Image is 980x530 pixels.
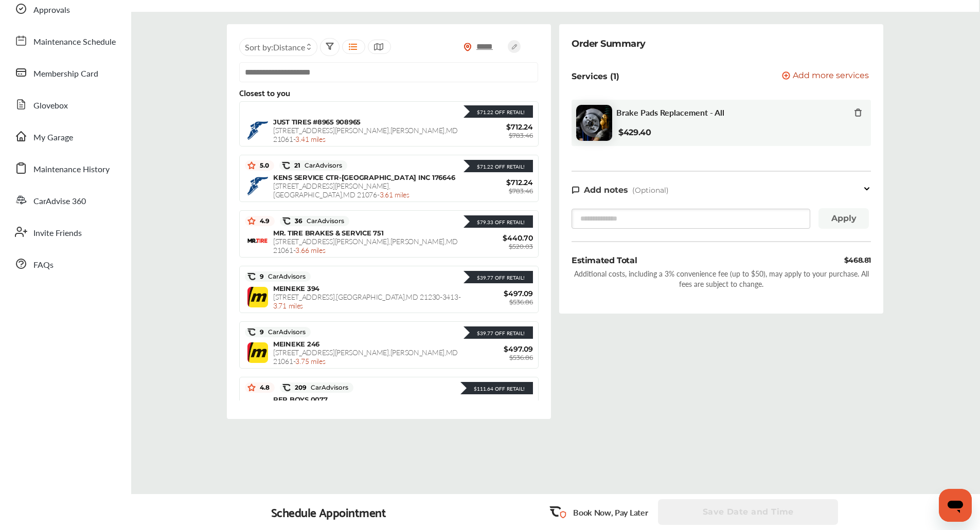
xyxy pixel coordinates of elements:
[572,186,580,194] img: note-icon.db9493fa.svg
[256,383,270,392] span: 4.8
[472,218,525,226] div: $79.33 Off Retail!
[247,177,268,195] img: logo-goodyear.png
[793,71,869,81] span: Add more services
[273,229,383,237] span: MR. TIRE BRAKES & SERVICE 751
[33,259,54,272] span: FAQs
[573,506,648,518] p: Book Now, Pay Later
[509,298,533,306] span: $536.86
[273,347,458,366] span: [STREET_ADDRESS][PERSON_NAME] , [PERSON_NAME] , MD 21061 -
[295,356,325,366] span: 3.75 miles
[273,340,319,348] span: MEINEKE 246
[247,121,268,139] img: logo-goodyear.png
[273,300,303,310] span: 3.71 miles
[632,186,669,195] span: (Optional)
[295,245,325,255] span: 3.66 miles
[472,330,525,337] div: $39.77 Off Retail!
[33,35,116,49] span: Maintenance Schedule
[33,163,110,176] span: Maintenance History
[472,163,525,170] div: $71.22 Off Retail!
[33,4,70,17] span: Approvals
[273,180,409,199] span: [STREET_ADDRESS][PERSON_NAME] , [GEOGRAPHIC_DATA] , MD 21076 -
[471,344,533,354] span: $497.09
[282,161,290,170] img: caradvise_icon.5c74104a.svg
[33,67,98,81] span: Membership Card
[247,328,256,336] img: caradvise_icon.5c74104a.svg
[256,161,269,170] span: 5.0
[273,118,361,126] span: JUST TIRES #8965 908965
[295,134,325,144] span: 3.41 miles
[273,284,319,293] span: MEINEKE 394
[572,268,871,289] div: Additional costs, including a 3% convenience fee (up to $50), may apply to your purchase. All fee...
[273,236,458,255] span: [STREET_ADDRESS][PERSON_NAME] , [PERSON_NAME] , MD 21061 -
[818,208,869,229] button: Apply
[33,195,86,208] span: CarAdvise 360
[509,132,533,139] span: $783.46
[247,287,268,307] img: logo-meineke.png
[247,398,268,418] img: logo-pepboys.png
[273,41,305,53] span: Distance
[282,217,291,225] img: caradvise_icon.5c74104a.svg
[245,41,305,53] span: Sort by :
[264,273,306,280] span: CarAdvisors
[509,187,533,195] span: $783.46
[469,385,525,392] div: $111.64 Off Retail!
[33,131,73,144] span: My Garage
[939,489,972,522] iframe: Button to launch messaging window
[239,88,539,97] div: Closest to you
[782,71,871,81] a: Add more services
[273,173,455,181] span: KENS SERVICE CTR-[GEOGRAPHIC_DATA] INC 176646
[472,108,525,116] div: $71.22 Off Retail!
[572,71,619,81] p: Services (1)
[247,217,256,225] img: star_icon.59ea9307.svg
[273,291,460,310] span: [STREET_ADDRESS] , [GEOGRAPHIC_DATA] , MD 21230-3413 -
[247,342,268,363] img: logo-meineke.png
[572,254,637,266] div: Estimated Total
[572,36,646,51] div: Order Summary
[844,254,871,266] div: $468.81
[290,161,342,170] span: 21
[471,178,533,187] span: $712.24
[9,59,121,86] a: Membership Card
[509,243,533,250] span: $520.03
[471,122,533,132] span: $712.24
[291,383,348,392] span: 209
[471,289,533,298] span: $497.09
[9,91,121,118] a: Glovebox
[9,250,121,277] a: FAQs
[9,187,121,213] a: CarAdvise 360
[307,384,348,391] span: CarAdvisors
[9,155,121,181] a: Maintenance History
[247,383,256,392] img: star_icon.59ea9307.svg
[618,127,651,137] b: $429.40
[9,123,121,150] a: My Garage
[256,217,270,225] span: 4.9
[273,125,458,144] span: [STREET_ADDRESS][PERSON_NAME] , [PERSON_NAME] , MD 21061 -
[782,71,869,81] button: Add more services
[472,274,525,281] div: $39.77 Off Retail!
[271,505,386,519] div: Schedule Appointment
[273,395,328,404] span: PEP BOYS 0077
[464,43,472,51] img: location_vector_orange.38f05af8.svg
[256,328,306,336] span: 9
[33,227,82,240] span: Invite Friends
[247,272,256,281] img: caradvise_icon.5c74104a.svg
[302,217,344,225] span: CarAdvisors
[380,189,409,199] span: 3.61 miles
[291,217,344,225] span: 36
[471,233,533,243] span: $440.70
[282,383,291,392] img: caradvise_icon.5c74104a.svg
[256,272,306,281] span: 9
[247,239,268,244] img: logo-mrtire.png
[471,400,533,409] span: $429.40
[9,218,121,245] a: Invite Friends
[616,107,724,117] span: Brake Pads Replacement - All
[9,27,121,54] a: Maintenance Schedule
[33,99,68,113] span: Glovebox
[576,105,612,141] img: brake-pads-replacement-thumb.jpg
[247,161,256,170] img: star_icon.59ea9307.svg
[509,354,533,361] span: $536.86
[264,328,306,336] span: CarAdvisors
[300,162,342,169] span: CarAdvisors
[584,185,628,195] span: Add notes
